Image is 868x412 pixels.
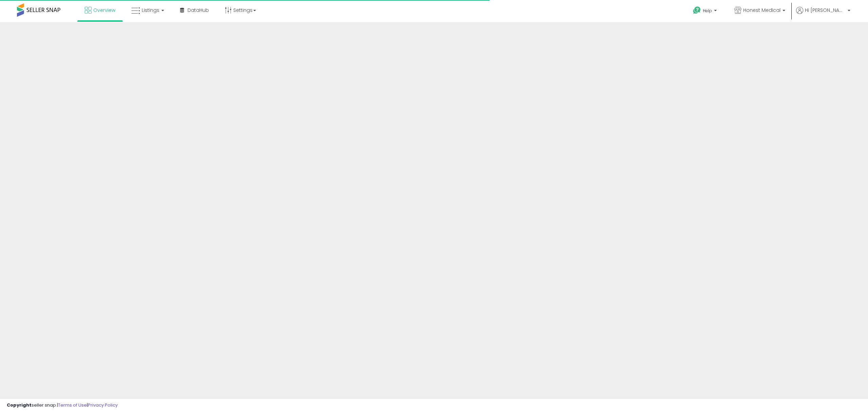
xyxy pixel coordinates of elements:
[688,1,724,22] a: Help
[796,7,850,22] a: Hi [PERSON_NAME]
[142,7,159,14] span: Listings
[805,7,846,14] span: Hi [PERSON_NAME]
[693,6,701,15] i: Get Help
[743,7,781,14] span: Honest Medical
[93,7,115,14] span: Overview
[703,8,712,14] span: Help
[188,7,209,14] span: DataHub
